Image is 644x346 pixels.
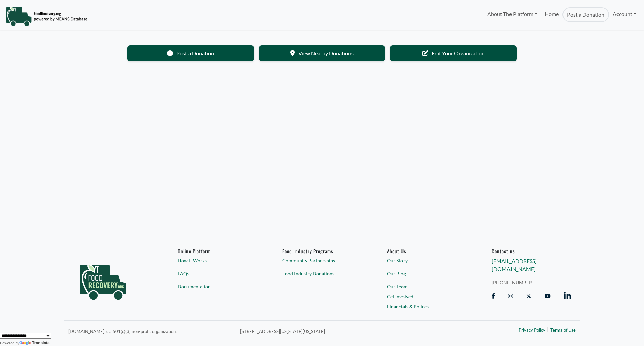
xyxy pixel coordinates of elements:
a: Food Industry Donations [282,270,362,277]
a: Our Team [387,283,466,290]
img: NavigationLogo_FoodRecovery-91c16205cd0af1ed486a0f1a7774a6544ea792ac00100771e7dd3ec7c0e58e41.png [6,6,87,27]
a: [EMAIL_ADDRESS][DOMAIN_NAME] [492,258,537,272]
a: About The Platform [483,7,541,21]
a: Financials & Polices [387,303,466,310]
a: Post a Donation [562,7,609,22]
a: Translate [19,341,50,345]
a: About Us [387,248,466,254]
a: Our Story [387,257,466,264]
a: How It Works [178,257,257,264]
a: Home [541,7,562,22]
a: Account [609,7,640,21]
span: | [547,325,549,333]
a: Our Blog [387,270,466,277]
a: Community Partnerships [282,257,362,264]
a: Privacy Policy [519,327,545,334]
a: View Nearby Donations [259,45,385,61]
p: [DOMAIN_NAME] is a 501(c)(3) non-profit organization. [68,327,232,335]
h6: Food Industry Programs [282,248,362,254]
a: Edit Your Organization [390,45,517,61]
p: [STREET_ADDRESS][US_STATE][US_STATE] [240,327,447,335]
a: Terms of Use [550,327,576,334]
img: Google Translate [19,341,32,346]
h6: Online Platform [178,248,257,254]
h6: Contact us [492,248,571,254]
a: Documentation [178,283,257,290]
a: FAQs [178,270,257,277]
a: Post a Donation [127,45,254,61]
a: [PHONE_NUMBER] [492,279,571,286]
img: food_recovery_green_logo-76242d7a27de7ed26b67be613a865d9c9037ba317089b267e0515145e5e51427.png [73,248,133,312]
a: Get Involved [387,293,466,300]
